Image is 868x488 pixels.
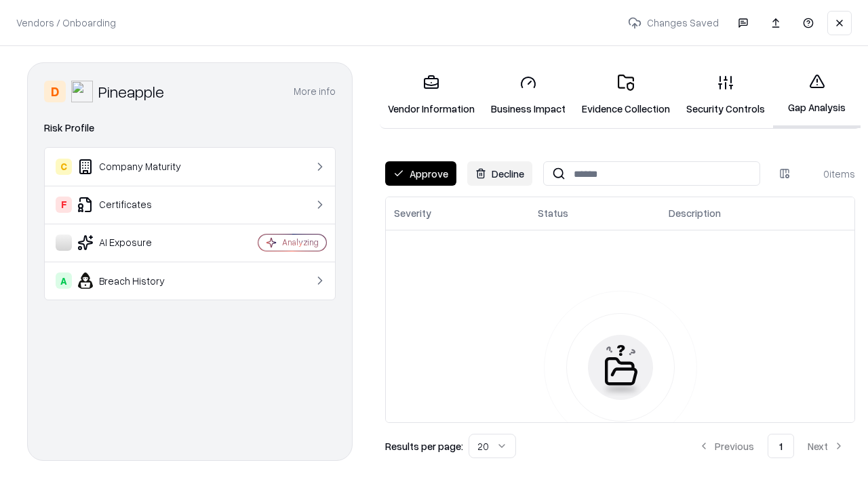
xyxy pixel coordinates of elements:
div: 0 items [801,167,855,181]
div: Status [538,206,568,220]
button: Approve [385,161,456,186]
p: Results per page: [385,439,463,453]
div: AI Exposure [56,235,218,251]
div: Severity [394,206,431,220]
div: Breach History [56,272,218,289]
a: Evidence Collection [574,64,678,127]
p: Changes Saved [623,10,724,35]
button: 1 [768,434,794,458]
a: Security Controls [678,64,773,127]
div: C [56,159,72,175]
button: More info [294,79,336,104]
div: Company Maturity [56,159,218,175]
div: Description [669,206,721,220]
div: Analyzing [282,237,319,248]
nav: pagination [688,434,855,458]
div: Risk Profile [44,120,336,136]
a: Business Impact [483,64,574,127]
a: Vendor Information [380,64,483,127]
div: F [56,197,72,213]
div: Certificates [56,197,218,213]
div: A [56,272,72,289]
div: Pineapple [98,81,164,102]
button: Decline [467,161,532,186]
a: Gap Analysis [773,62,861,128]
p: Vendors / Onboarding [16,16,116,30]
img: Pineapple [71,81,93,102]
div: D [44,81,66,102]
